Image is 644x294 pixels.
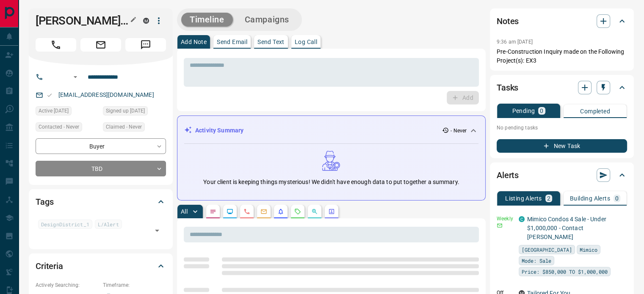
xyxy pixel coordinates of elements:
[580,108,610,114] p: Completed
[36,256,166,276] div: Criteria
[497,81,518,94] h2: Tasks
[451,127,467,135] p: - Never
[260,208,267,215] svg: Emails
[103,281,166,289] p: Timeframe:
[522,267,608,276] span: Price: $850,000 TO $1,000,000
[36,161,166,176] div: TBD
[527,216,606,240] a: Mimico Condos 4 Sale - Under $1,000,000 - Contact [PERSON_NAME]
[103,106,166,118] div: Fri Nov 22 2013
[497,77,627,98] div: Tasks
[151,225,163,236] button: Open
[47,92,53,98] svg: Email Valid
[125,38,166,52] span: Message
[70,72,80,82] button: Open
[547,195,550,201] p: 2
[522,256,551,265] span: Mode: Sale
[497,47,627,65] p: Pre-Construction Inquiry made on the Following Project(s): EX3
[522,245,572,254] span: [GEOGRAPHIC_DATA]
[243,208,250,215] svg: Calls
[106,107,145,115] span: Signed up [DATE]
[36,281,99,289] p: Actively Searching:
[36,195,53,209] h2: Tags
[497,223,503,228] svg: Email
[497,165,627,185] div: Alerts
[540,108,543,114] p: 0
[580,245,597,254] span: Mimico
[277,208,284,215] svg: Listing Alerts
[512,108,535,114] p: Pending
[328,208,335,215] svg: Agent Actions
[311,208,318,215] svg: Opportunities
[39,123,79,131] span: Contacted - Never
[519,216,525,222] div: condos.ca
[80,38,121,52] span: Email
[181,13,233,27] button: Timeline
[210,208,216,215] svg: Notes
[497,139,627,153] button: New Task
[497,14,519,28] h2: Notes
[294,208,301,215] svg: Requests
[236,13,298,27] button: Campaigns
[570,195,610,201] p: Building Alerts
[217,39,247,45] p: Send Email
[615,195,619,201] p: 0
[106,123,142,131] span: Claimed - Never
[36,192,166,212] div: Tags
[497,121,627,134] p: No pending tasks
[36,138,166,154] div: Buyer
[58,91,154,98] a: [EMAIL_ADDRESS][DOMAIN_NAME]
[36,38,76,52] span: Call
[36,106,99,118] div: Mon Dec 11 2023
[497,168,519,182] h2: Alerts
[257,39,285,45] p: Send Text
[39,107,69,115] span: Active [DATE]
[203,178,459,187] p: Your client is keeping things mysterious! We didn't have enough data to put together a summary.
[497,11,627,31] div: Notes
[181,39,207,45] p: Add Note
[36,259,63,273] h2: Criteria
[36,14,130,27] h1: [PERSON_NAME]/A
[143,18,149,24] div: mrloft.ca
[505,195,542,201] p: Listing Alerts
[497,215,514,223] p: Weekly
[227,208,233,215] svg: Lead Browsing Activity
[497,39,533,45] p: 9:36 am [DATE]
[195,126,243,135] p: Activity Summary
[184,123,478,138] div: Activity Summary- Never
[181,209,188,214] p: All
[295,39,317,45] p: Log Call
